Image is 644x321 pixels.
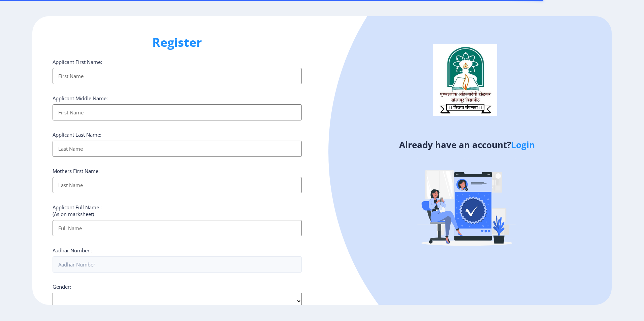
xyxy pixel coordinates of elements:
label: Applicant Last Name: [53,131,101,138]
img: logo [433,44,497,116]
input: First Name [53,104,302,120]
label: Aadhar Number : [53,247,92,254]
h1: Register [53,34,302,50]
label: Gender: [53,283,71,290]
input: Aadhar Number [53,256,302,273]
label: Applicant Middle Name: [53,95,108,102]
input: Full Name [53,220,302,236]
label: Applicant First Name: [53,59,102,65]
h4: Already have an account? [327,139,607,150]
label: Applicant Full Name : (As on marksheet) [53,204,102,217]
input: Last Name [53,141,302,157]
img: Verified-rafiki.svg [408,145,526,263]
a: Login [511,139,535,151]
input: First Name [53,68,302,84]
input: Last Name [53,177,302,193]
label: Mothers First Name: [53,168,100,174]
